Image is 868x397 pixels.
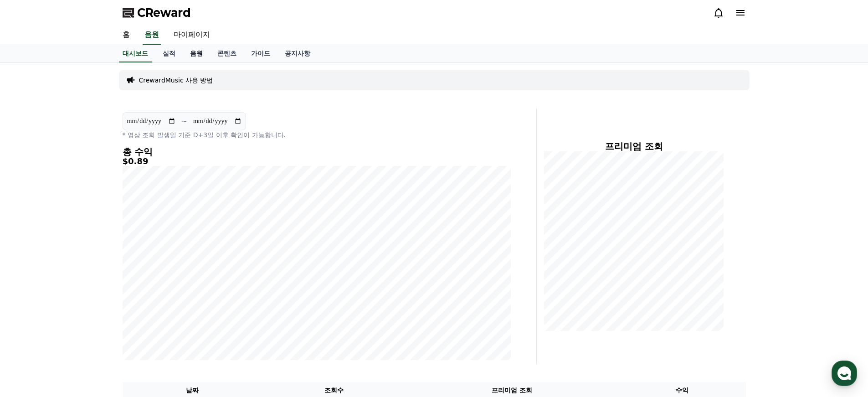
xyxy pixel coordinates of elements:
[29,303,34,310] span: 홈
[166,26,217,45] a: 마이페이지
[183,45,210,62] a: 음원
[60,289,118,312] a: 대화
[123,5,191,20] a: CReward
[181,116,187,127] p: ~
[118,289,175,312] a: 설정
[137,5,191,20] span: CReward
[119,45,152,62] a: 대시보드
[544,141,724,151] h4: 프리미엄 조회
[277,45,318,62] a: 공지사항
[83,303,94,310] span: 대화
[123,130,511,139] p: * 영상 조회 발생일 기준 D+3일 이후 확인이 가능합니다.
[141,303,152,310] span: 설정
[139,76,213,85] a: CrewardMusic 사용 방법
[155,45,183,62] a: 실적
[123,147,511,157] h4: 총 수익
[244,45,277,62] a: 가이드
[123,157,511,166] h5: $0.89
[3,289,60,312] a: 홈
[143,26,161,45] a: 음원
[210,45,244,62] a: 콘텐츠
[115,26,137,45] a: 홈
